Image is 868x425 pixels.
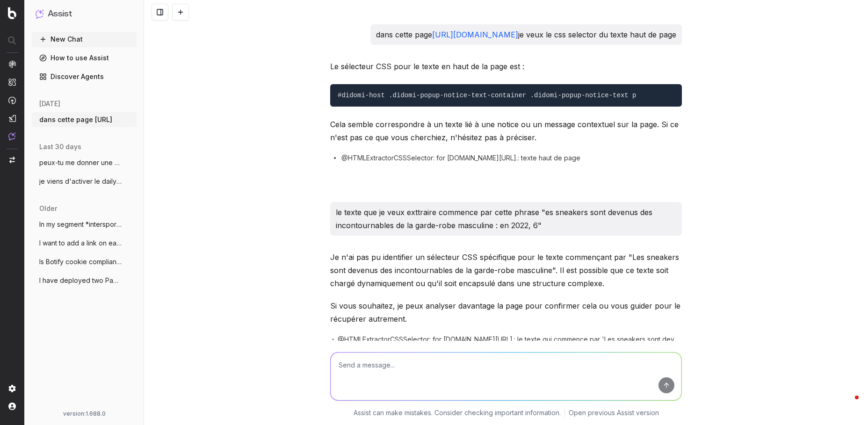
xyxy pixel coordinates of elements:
img: Activation [8,96,16,104]
img: Studio [8,115,16,122]
a: Open previous Assist version [569,408,659,418]
img: Setting [8,385,16,392]
span: Is Botify cookie compliant ? Do we have [39,257,122,267]
span: older [39,204,57,213]
p: Si vous souhaitez, je peux analyser davantage la page pour confirmer cela ou vous guider pour le ... [330,299,682,325]
img: Switch project [9,157,15,163]
span: In my segment *intersport/contenus* I ha [39,220,122,229]
p: Assist can make mistakes. Consider checking important information. [354,408,561,418]
p: Le sélecteur CSS pour le texte en haut de la page est : [330,60,682,73]
button: Assist [36,7,133,21]
span: je viens d'activer le daily crawl de Ale [39,177,122,186]
p: Cela semble correspondre à un texte lié à une notice ou un message contextuel sur la page. Si ce ... [330,118,682,144]
button: I have deployed two PageWorkers optimisa [32,273,137,288]
span: dans cette page [URL] [39,115,112,124]
span: @HTMLExtractorCSSSelector: for [DOMAIN_NAME][URL].: texte haut de page [341,153,580,163]
a: Discover Agents [32,69,137,84]
img: Intelligence [8,78,16,86]
span: [DATE] [39,99,60,108]
span: peux-tu me donner une explication briève [39,158,122,167]
span: I want to add a link on each URL from a [39,238,122,248]
button: I want to add a link on each URL from a [32,236,137,251]
h1: Assist [48,7,72,21]
button: dans cette page [URL] [32,112,137,127]
div: version: 1.688.0 [36,410,133,418]
span: last 30 days [39,142,81,151]
span: @HTMLExtractorCSSSelector: for [DOMAIN_NAME][URL].: le texte qui commence par 'Les sneakers sont ... [338,335,682,344]
iframe: Intercom live chat [836,393,859,416]
img: Botify logo [8,7,16,19]
img: Analytics [8,60,16,68]
button: In my segment *intersport/contenus* I ha [32,217,137,232]
button: Is Botify cookie compliant ? Do we have [32,254,137,269]
p: le texte que je veux exttraire commence par cette phrase "es sneakers sont devenus des incontourn... [336,206,676,232]
a: [URL][DOMAIN_NAME] [432,30,518,39]
img: My account [8,403,16,410]
img: Assist [36,9,44,18]
button: je viens d'activer le daily crawl de Ale [32,174,137,189]
button: New Chat [32,32,137,47]
img: Assist [8,132,16,140]
a: How to use Assist [32,50,137,65]
span: I have deployed two PageWorkers optimisa [39,276,122,285]
p: dans cette page je veux le css selector du texte haut de page [376,28,676,41]
code: #didomi-host .didomi-popup-notice-text-container .didomi-popup-notice-text p [338,92,637,99]
button: peux-tu me donner une explication briève [32,155,137,170]
p: Je n'ai pas pu identifier un sélecteur CSS spécifique pour le texte commençant par "Les sneakers ... [330,251,682,290]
